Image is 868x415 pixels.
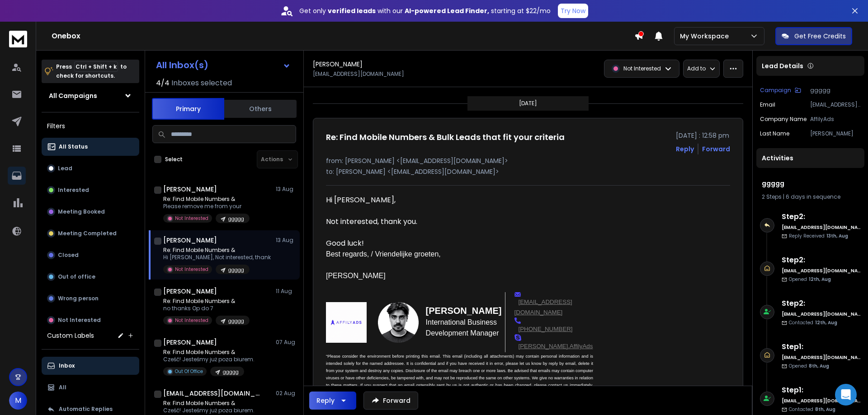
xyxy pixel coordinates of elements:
[762,61,803,70] p: Lead Details
[156,61,208,70] h1: All Inbox(s)
[163,389,263,398] h1: [EMAIL_ADDRESS][DOMAIN_NAME]
[326,216,590,227] div: Not interested, thank you.
[276,288,296,295] p: 11 Aug
[313,60,363,69] h1: [PERSON_NAME]
[163,236,217,245] h1: [PERSON_NAME]
[163,247,271,254] p: Re: Find Mobile Numbers &
[175,215,208,222] p: Not Interested
[789,233,848,239] p: Reply Received
[163,287,217,296] h1: [PERSON_NAME]
[426,318,499,337] span: International Business Development Manager
[326,156,730,165] p: from: [PERSON_NAME] <[EMAIL_ADDRESS][DOMAIN_NAME]>
[760,130,789,137] p: Last Name
[835,384,857,406] div: Open Intercom Messenger
[9,392,27,410] button: M
[762,193,782,201] span: 2 Steps
[313,70,404,78] p: [EMAIL_ADDRESS][DOMAIN_NAME]
[163,196,250,203] p: Re: Find Mobile Numbers &
[762,193,859,201] div: |
[163,185,217,194] h1: [PERSON_NAME]
[826,233,848,239] span: 13th, Aug
[42,246,139,264] button: Closed
[782,211,861,222] h6: Step 2 :
[809,363,829,369] span: 8th, Aug
[299,6,551,15] p: Get only with our starting at $22/mo
[276,237,296,244] p: 13 Aug
[328,6,376,15] strong: verified leads
[59,362,75,369] p: Inbox
[165,156,183,163] label: Select
[224,99,297,119] button: Others
[42,311,139,329] button: Not Interested
[163,400,255,407] p: Re: Find Mobile Numbers &
[42,159,139,177] button: Lead
[309,392,356,410] button: Reply
[782,385,861,396] h6: Step 1 :
[163,298,250,305] p: Re: Find Mobile Numbers &
[163,254,271,261] p: Hi [PERSON_NAME], Not interested, thank
[58,295,99,302] p: Wrong person
[59,384,66,391] p: All
[9,31,27,47] img: logo
[789,363,829,369] p: Opened
[52,31,634,42] h1: Onebox
[163,305,250,312] p: no thanks Op do 7
[228,215,244,222] p: ggggg
[58,187,89,194] p: Interested
[42,138,139,156] button: All Status
[223,368,239,375] p: ggggg
[276,339,296,346] p: 07 Aug
[378,302,419,343] img: thijs.png
[789,276,831,283] p: Opened
[810,87,861,94] p: ggggg
[810,116,861,123] p: AffilyAds
[58,230,117,237] p: Meeting Completed
[794,32,846,41] p: Get Free Credits
[782,224,861,231] h6: [EMAIL_ADDRESS][DOMAIN_NAME]
[42,120,139,132] h3: Filters
[561,6,585,15] p: Try Now
[762,179,859,188] h1: ggggg
[163,407,255,414] p: Cześć! Jesteśmy już poza biurem.
[42,268,139,286] button: Out of office
[514,298,572,316] a: [EMAIL_ADDRESS][DOMAIN_NAME]
[760,101,775,108] p: Email
[514,317,521,324] img: phone_icon.png
[163,203,250,210] p: Please remove me from your
[276,390,296,397] p: 02 Aug
[59,143,88,150] p: All Status
[514,292,521,297] img: mail_icon.png
[760,87,791,94] p: Campaign
[316,396,335,405] div: Reply
[42,378,139,396] button: All
[676,131,730,140] p: [DATE] : 12:58 pm
[756,148,864,168] div: Activities
[175,266,208,273] p: Not Interested
[519,100,537,107] p: [DATE]
[156,78,170,89] span: 4 / 4
[163,349,255,356] p: Re: Find Mobile Numbers &
[426,306,502,316] b: [PERSON_NAME]
[58,317,101,324] p: Not Interested
[74,61,118,72] span: Ctrl + Shift + k
[702,145,730,154] div: Forward
[276,186,296,193] p: 13 Aug
[810,130,861,137] p: [PERSON_NAME]
[49,91,97,100] h1: All Campaigns
[58,252,79,259] p: Closed
[228,266,244,273] p: ggggg
[558,4,588,18] button: Try Now
[789,319,837,326] p: Contacted
[175,368,203,375] p: Out Of Office
[171,78,232,89] h3: Inboxes selected
[58,273,95,280] p: Out of office
[163,356,255,363] p: Cześć! Jesteśmy już poza biurem.
[676,145,694,154] button: Reply
[326,167,730,176] p: to: [PERSON_NAME] <[EMAIL_ADDRESS][DOMAIN_NAME]>
[514,334,521,341] img: skype_png2.png
[809,276,831,283] span: 12th, Aug
[42,181,139,199] button: Interested
[42,203,139,221] button: Meeting Booked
